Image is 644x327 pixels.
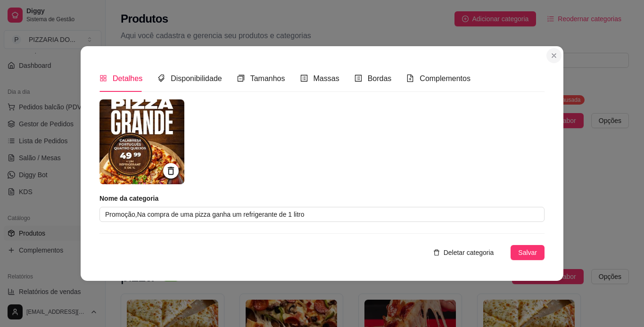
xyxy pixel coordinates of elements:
span: delete [433,249,440,256]
button: Salvar [511,245,545,260]
input: Ex.: Pizzas especiais [99,207,545,222]
span: tags [157,74,165,82]
span: Salvar [518,247,537,258]
span: Bordas [368,74,392,82]
span: profile [355,74,362,82]
span: profile [300,74,308,82]
span: Massas [314,74,339,82]
article: Nome da categoria [99,194,545,203]
button: Close [546,48,561,63]
span: Deletar categoria [444,247,494,258]
span: Tamanhos [250,74,285,82]
span: Complementos [420,74,471,82]
span: Detalhes [113,74,142,82]
span: Disponibilidade [171,74,222,82]
img: logo da loja [99,99,184,184]
span: appstore [99,74,107,82]
button: Deletar categoria [426,245,502,260]
span: file-add [406,74,414,82]
span: switcher [237,74,245,82]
